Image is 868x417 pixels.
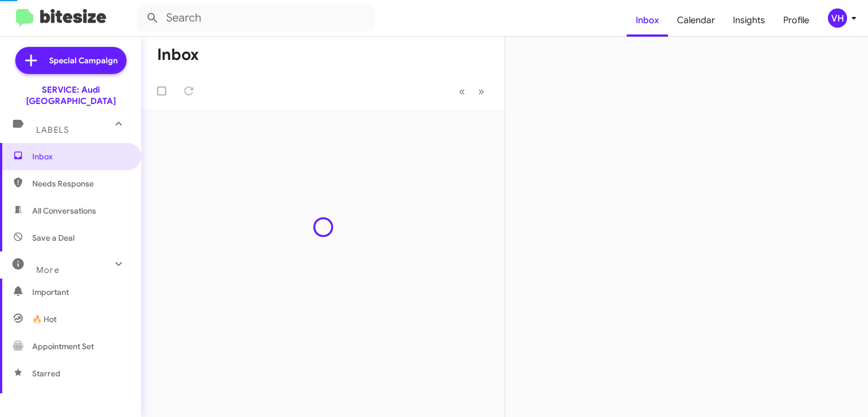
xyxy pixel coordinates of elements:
[774,4,818,37] a: Profile
[32,286,128,298] span: Important
[157,46,199,64] h1: Inbox
[32,205,96,216] span: All Conversations
[32,368,60,379] span: Starred
[137,5,374,32] input: Search
[828,8,847,28] div: VH
[36,125,69,135] span: Labels
[459,84,465,98] span: «
[627,4,668,37] a: Inbox
[32,151,128,162] span: Inbox
[36,265,59,275] span: More
[32,232,75,244] span: Save a Deal
[668,4,724,37] a: Calendar
[49,55,118,66] span: Special Campaign
[452,80,472,103] button: Previous
[818,8,856,28] button: VH
[471,80,491,103] button: Next
[453,80,491,103] nav: Page navigation example
[32,314,57,325] span: 🔥 Hot
[724,4,774,37] a: Insights
[478,84,484,98] span: »
[32,341,94,352] span: Appointment Set
[15,47,127,74] a: Special Campaign
[32,178,128,189] span: Needs Response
